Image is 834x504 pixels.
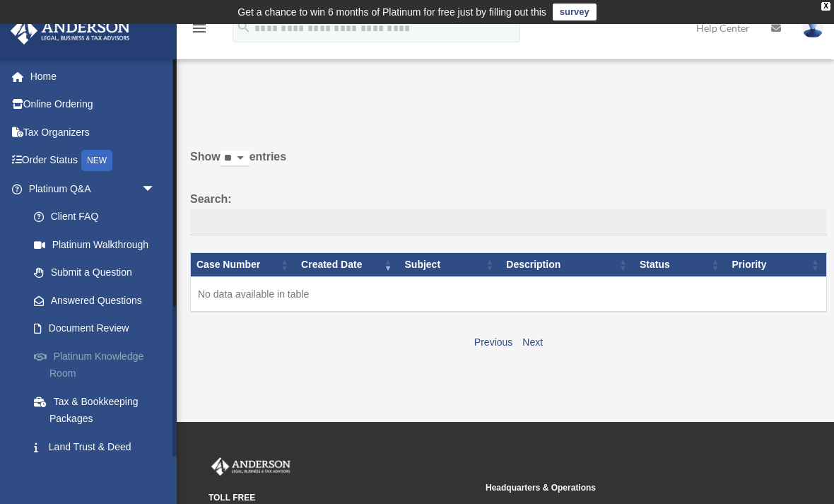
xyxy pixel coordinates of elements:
[295,253,399,277] th: Created Date: activate to sort column ascending
[141,175,170,204] span: arrow_drop_down
[20,342,177,387] a: Platinum Knowledge Room
[191,253,296,277] th: Case Number: activate to sort column ascending
[10,146,177,175] a: Order StatusNEW
[20,315,177,343] a: Document Review
[20,259,177,287] a: Submit a Question
[190,189,827,236] label: Search:
[821,2,830,11] div: close
[522,336,543,348] a: Next
[20,286,170,315] a: Answered Questions
[10,90,177,119] a: Online Ordering
[10,62,177,90] a: Home
[634,253,727,277] th: Status: activate to sort column ascending
[208,457,293,476] img: Anderson Advisors Platinum Portal
[221,151,249,167] select: Showentries
[20,230,177,259] a: Platinum Walkthrough
[486,481,753,496] small: Headquarters & Operations
[20,387,177,433] a: Tax & Bookkeeping Packages
[81,150,112,171] div: NEW
[191,276,827,312] td: No data available in table
[802,18,823,38] img: User Pic
[237,4,546,20] div: Get a chance to win 6 months of Platinum for free just by filling out this
[10,175,177,203] a: Platinum Q&Aarrow_drop_down
[727,253,827,277] th: Priority: activate to sort column ascending
[10,118,177,146] a: Tax Organizers
[191,20,208,37] i: menu
[553,4,597,20] a: survey
[20,433,177,478] a: Land Trust & Deed Forum
[6,17,134,45] img: Anderson Advisors Platinum Portal
[399,253,501,277] th: Subject: activate to sort column ascending
[236,19,252,35] i: search
[474,336,512,348] a: Previous
[190,209,827,236] input: Search:
[191,25,208,37] a: menu
[500,253,634,277] th: Description: activate to sort column ascending
[20,203,177,231] a: Client FAQ
[190,147,827,181] label: Show entries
